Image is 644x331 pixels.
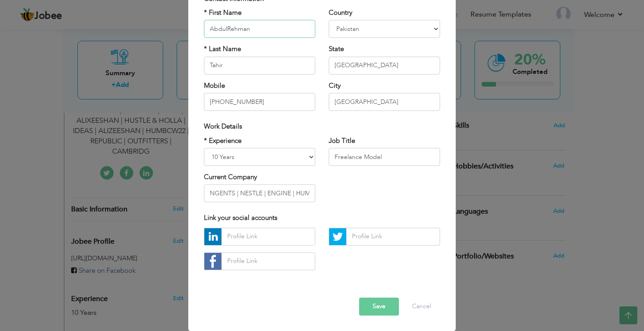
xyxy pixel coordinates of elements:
img: Twitter [329,228,346,245]
label: * First Name [204,8,241,17]
span: Work Details [204,122,242,131]
button: Save [359,297,399,315]
label: * Experience [204,136,241,146]
label: Country [329,8,352,17]
img: facebook [204,253,221,270]
label: Mobile [204,81,225,90]
img: linkedin [204,228,221,245]
label: * Last Name [204,45,241,54]
input: Profile Link [346,228,440,245]
span: Link your social accounts [204,214,277,223]
label: Job Title [329,136,355,146]
input: Profile Link [221,228,315,245]
input: Profile Link [221,252,315,270]
button: Cancel [403,297,440,315]
label: City [329,81,341,90]
label: State [329,45,344,54]
label: Current Company [204,172,257,182]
